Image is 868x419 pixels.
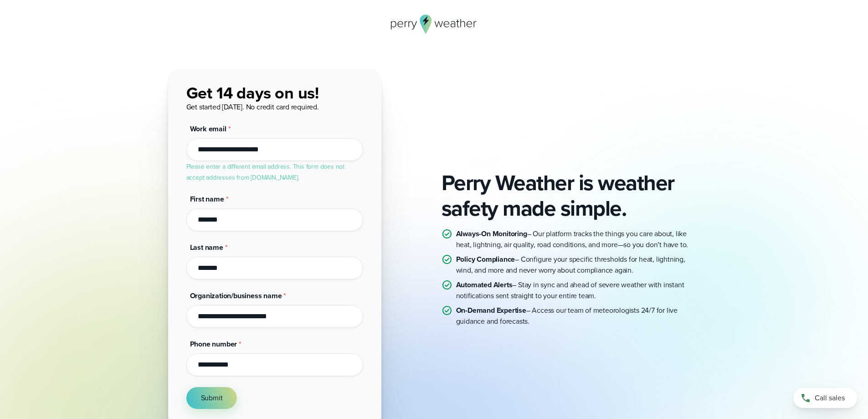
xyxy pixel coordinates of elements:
span: Submit [201,393,223,403]
strong: On-Demand Expertise [456,305,526,316]
label: Please enter a different email address. This form does not accept addresses from [DOMAIN_NAME]. [186,162,344,182]
span: Get 14 days on us! [186,81,319,105]
a: Call sales [793,388,857,408]
p: – Stay in sync and ahead of severe weather with instant notifications sent straight to your entir... [456,279,700,301]
span: Last name [190,242,223,253]
h2: Perry Weather is weather safety made simple. [442,170,700,221]
span: Get started [DATE]. No credit card required. [186,102,319,112]
span: Phone number [190,339,237,349]
span: Organization/business name [190,290,282,301]
span: First name [190,194,224,204]
strong: Always-On Monitoring [456,228,527,239]
p: – Our platform tracks the things you care about, like heat, lightning, air quality, road conditio... [456,228,700,250]
span: Work email [190,124,226,134]
button: Submit [186,387,237,409]
strong: Automated Alerts [456,279,513,290]
span: Call sales [815,393,845,403]
p: – Access our team of meteorologists 24/7 for live guidance and forecasts. [456,305,700,327]
p: – Configure your specific thresholds for heat, lightning, wind, and more and never worry about co... [456,254,700,276]
strong: Policy Compliance [456,254,515,264]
